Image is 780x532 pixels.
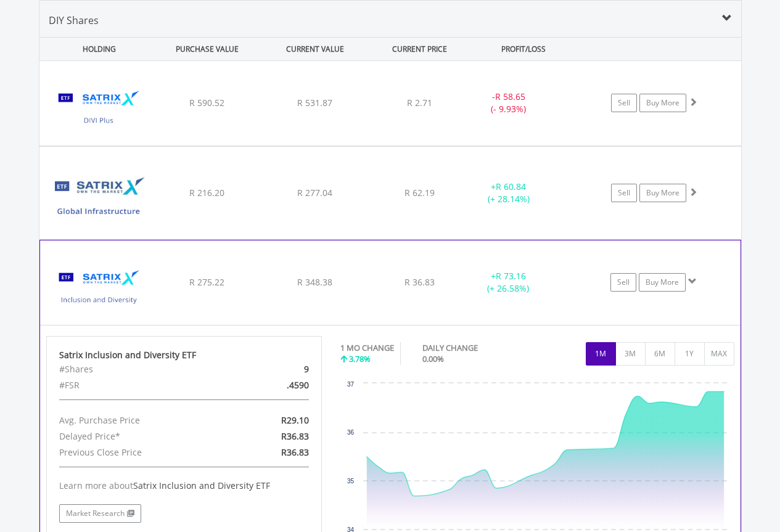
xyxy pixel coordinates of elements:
[59,504,141,523] a: Market Research
[586,342,616,366] button: 1M
[611,94,637,112] a: Sell
[645,342,675,366] button: 6M
[422,342,521,354] div: DAILY CHANGE
[462,91,556,115] div: - (- 9.93%)
[404,276,435,288] span: R 36.83
[347,429,355,436] text: 36
[59,349,310,361] div: Satrix Inclusion and Diversity ETF
[297,276,332,288] span: R 348.38
[615,342,646,366] button: 3M
[639,184,686,202] a: Buy More
[263,38,368,60] div: CURRENT VALUE
[50,412,229,428] div: Avg. Purchase Price
[611,184,637,202] a: Sell
[229,361,318,377] div: 9
[496,181,526,192] span: R 60.84
[281,414,309,426] span: R29.10
[639,273,686,292] a: Buy More
[422,353,444,364] span: 0.00%
[370,38,468,60] div: CURRENT PRICE
[347,381,355,388] text: 37
[155,38,260,60] div: PURCHASE VALUE
[189,187,224,198] span: R 216.20
[50,428,229,444] div: Delayed Price*
[46,76,152,142] img: TFSA.STXDIV.png
[349,353,371,364] span: 3.78%
[675,342,705,366] button: 1Y
[462,181,556,205] div: + (+ 28.14%)
[496,270,526,282] span: R 73.16
[407,97,432,108] span: R 2.71
[471,38,577,60] div: PROFIT/LOSS
[297,97,332,108] span: R 531.87
[189,276,224,288] span: R 275.22
[610,273,636,292] a: Sell
[347,478,355,485] text: 35
[281,446,309,458] span: R36.83
[49,14,99,27] span: DIY Shares
[462,270,554,295] div: + (+ 26.58%)
[46,162,152,236] img: TFSA.STXIFR.png
[50,377,229,393] div: #FSR
[229,377,318,393] div: .4590
[50,361,229,377] div: #Shares
[133,480,270,491] span: Satrix Inclusion and Diversity ETF
[340,342,394,354] div: 1 MO CHANGE
[704,342,734,366] button: MAX
[281,430,309,442] span: R36.83
[189,97,224,108] span: R 590.52
[40,38,152,60] div: HOLDING
[639,94,686,112] a: Buy More
[46,256,152,321] img: TFSA.STXID.png
[297,187,332,198] span: R 277.04
[59,480,310,492] div: Learn more about
[50,444,229,460] div: Previous Close Price
[495,91,525,102] span: R 58.65
[404,187,435,198] span: R 62.19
